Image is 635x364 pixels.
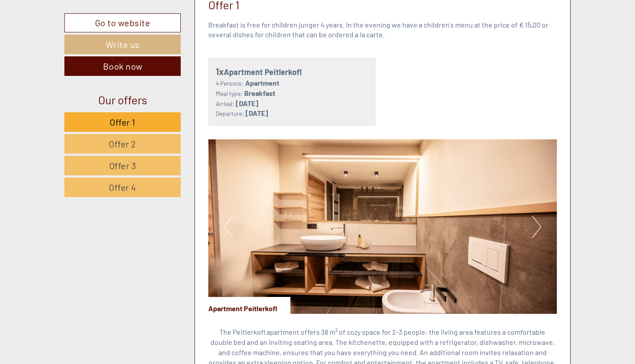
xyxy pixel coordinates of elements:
a: Book now [64,56,181,76]
span: Offer 3 [109,160,136,171]
span: Offer 2 [109,138,136,149]
small: 4 Persons: [216,79,244,87]
a: Write us [64,35,181,54]
span: Offer 1 [110,117,135,127]
button: Previous [224,216,233,238]
a: Go to website [64,13,181,32]
div: Hello, how can we help you? [7,24,111,51]
div: Appartements & Wellness [PERSON_NAME] [13,26,107,33]
span: Offer 4 [109,182,136,193]
small: 10:29 [13,43,107,49]
b: Breakfast [244,89,275,97]
small: Meal type: [216,90,243,97]
img: image [208,139,557,314]
small: Departure: [216,110,244,117]
div: Apartment Peitlerkofl [208,297,290,314]
div: [DATE] [158,7,191,22]
b: 1x [216,66,224,77]
button: Send [301,230,349,249]
b: [DATE] [236,99,258,107]
button: Next [532,216,541,238]
b: [DATE] [246,109,268,117]
p: Breakfast is free for children junger 4 years. In the evening we have a children's menu at the pr... [208,20,557,40]
div: Our offers [64,91,181,108]
b: Apartment [245,79,279,87]
small: Arrival: [216,100,234,107]
div: Apartment Peitlerkofl [216,65,369,78]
